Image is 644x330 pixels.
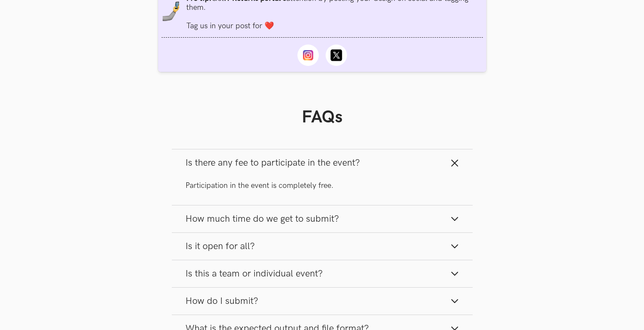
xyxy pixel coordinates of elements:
span: Is this a team or individual event? [185,268,323,279]
span: How much time do we get to submit? [185,213,339,225]
button: How do I submit? [172,288,473,315]
span: Is there any fee to participate in the event? [185,157,360,169]
p: Participation in the event is completely free. [185,180,459,191]
span: How do I submit? [185,295,258,307]
img: mobile-in-hand.png [162,1,182,21]
div: Is there any fee to participate in the event? [172,176,473,205]
button: How much time do we get to submit? [172,205,473,232]
button: Is there any fee to participate in the event? [172,149,473,176]
span: Is it open for all? [185,241,255,252]
h1: FAQs [172,107,473,128]
button: Is it open for all? [172,233,473,260]
button: Is this a team or individual event? [172,260,473,287]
